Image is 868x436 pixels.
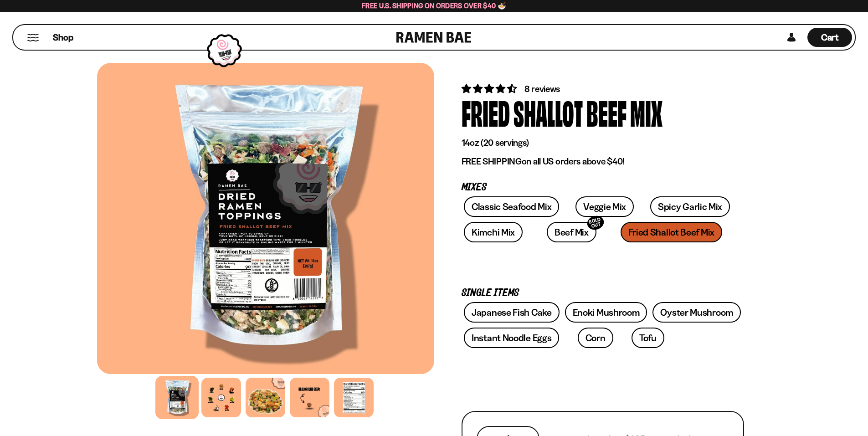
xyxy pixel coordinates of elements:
[464,302,560,323] a: Japanese Fish Cake
[575,196,634,217] a: Veggie Mix
[462,137,744,149] p: 14oz (20 servings)
[462,95,510,129] div: Fried
[462,156,522,167] strong: FREE SHIPPING
[821,32,839,43] span: Cart
[807,25,852,50] a: Cart
[630,95,663,129] div: Mix
[462,156,744,167] p: on all US orders above $40!
[464,328,559,348] a: Instant Noodle Eggs
[586,95,627,129] div: Beef
[462,289,744,298] p: Single Items
[462,83,519,94] span: 4.62 stars
[578,328,613,348] a: Corn
[565,302,647,323] a: Enoki Mushroom
[53,31,73,44] span: Shop
[27,34,39,41] button: Mobile Menu Trigger
[547,222,596,242] a: Beef MixSOLD OUT
[362,1,506,10] span: Free U.S. Shipping on Orders over $40 🍜
[650,196,730,217] a: Spicy Garlic Mix
[586,214,606,232] div: SOLD OUT
[524,83,560,94] span: 8 reviews
[464,222,523,242] a: Kimchi Mix
[462,183,744,192] p: Mixes
[652,302,741,323] a: Oyster Mushroom
[514,95,583,129] div: Shallot
[53,28,73,47] a: Shop
[632,328,664,348] a: Tofu
[464,196,559,217] a: Classic Seafood Mix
